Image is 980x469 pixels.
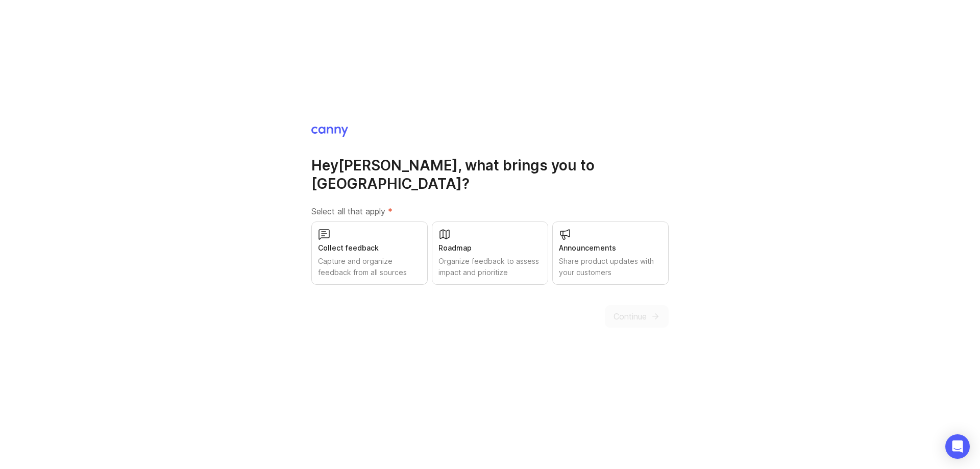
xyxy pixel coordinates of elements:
div: Capture and organize feedback from all sources [318,256,421,278]
div: Open Intercom Messenger [945,434,970,459]
div: Collect feedback [318,242,421,254]
div: Roadmap [438,242,542,254]
img: Canny Home [311,127,348,137]
label: Select all that apply [311,205,669,217]
div: Announcements [559,242,662,254]
button: RoadmapOrganize feedback to assess impact and prioritize [432,221,548,285]
button: Collect feedbackCapture and organize feedback from all sources [311,221,428,285]
div: Organize feedback to assess impact and prioritize [438,256,542,278]
button: AnnouncementsShare product updates with your customers [552,221,669,285]
div: Share product updates with your customers [559,256,662,278]
h1: Hey [PERSON_NAME] , what brings you to [GEOGRAPHIC_DATA]? [311,156,669,193]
